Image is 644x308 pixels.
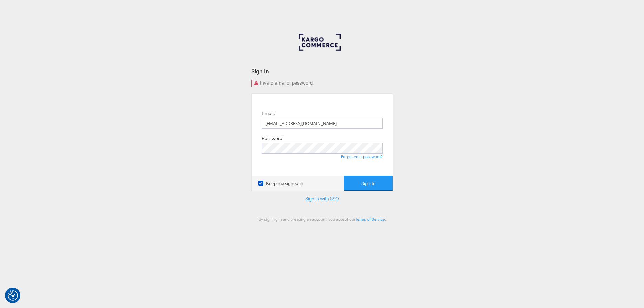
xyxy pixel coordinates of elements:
[344,176,393,191] button: Sign In
[251,217,393,222] div: By signing in and creating an account, you accept our .
[251,67,393,75] div: Sign In
[355,217,385,222] a: Terms of Service
[251,80,393,87] div: Invalid email or password.
[8,290,18,301] button: Consent Preferences
[262,118,383,129] input: Email
[305,196,339,202] a: Sign in with SSO
[262,135,283,142] label: Password:
[8,290,18,301] img: Revisit consent button
[341,154,383,159] a: Forgot your password?
[258,180,303,187] label: Keep me signed in
[262,110,275,117] label: Email:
